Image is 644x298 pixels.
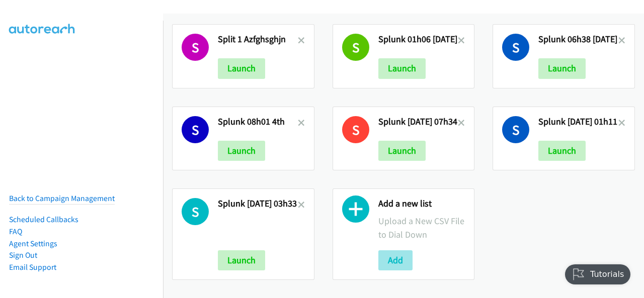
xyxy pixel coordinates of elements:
[378,198,465,210] h2: Add a new list
[218,198,298,210] h2: Splunk [DATE] 03h33
[218,141,265,161] button: Launch
[9,239,57,248] a: Agent Settings
[218,116,298,128] h2: Splunk 08h01 4th
[218,250,265,270] button: Launch
[378,250,413,270] button: Add
[342,34,369,61] h1: S
[538,58,586,78] button: Launch
[342,116,369,143] h1: S
[218,34,298,45] h2: Split 1 Azfghsghjn
[502,116,529,143] h1: S
[9,262,56,272] a: Email Support
[182,198,209,225] h1: S
[9,227,22,236] a: FAQ
[378,58,426,78] button: Launch
[378,214,465,241] p: Upload a New CSV File to Dial Down
[182,34,209,61] h1: S
[378,116,458,128] h2: Splunk [DATE] 07h34
[538,116,618,128] h2: Splunk [DATE] 01h11
[502,34,529,61] h1: S
[9,215,78,224] a: Scheduled Callbacks
[9,250,37,260] a: Sign Out
[182,116,209,143] h1: S
[559,254,636,290] iframe: Checklist
[538,34,618,45] h2: Splunk 06h38 [DATE]
[218,58,265,78] button: Launch
[378,34,458,45] h2: Splunk 01h06 [DATE]
[378,141,426,161] button: Launch
[9,193,115,203] a: Back to Campaign Management
[538,141,586,161] button: Launch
